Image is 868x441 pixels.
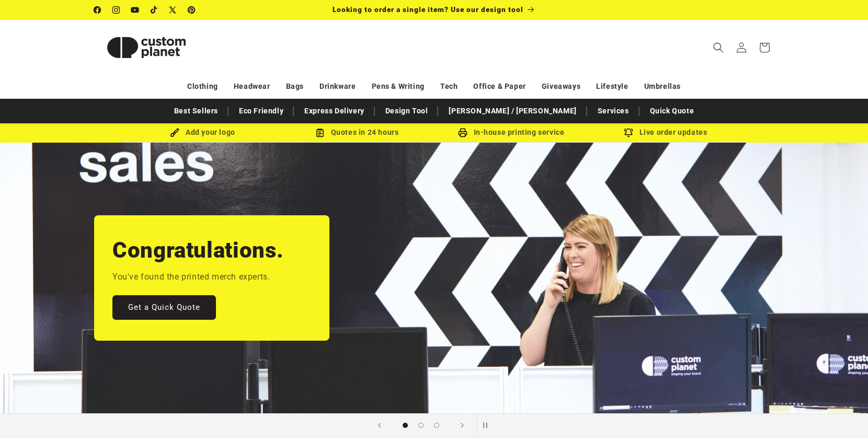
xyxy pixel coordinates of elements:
a: [PERSON_NAME] / [PERSON_NAME] [443,102,581,120]
a: Office & Paper [473,77,526,96]
h2: Congratulations. [112,236,284,264]
a: Bags [286,77,304,96]
div: Live order updates [588,126,743,139]
a: Eco Friendly [234,102,289,120]
img: Order updates [624,128,633,137]
span: Looking to order a single item? Use our design tool [333,5,523,14]
a: Pens & Writing [372,77,425,96]
div: Quotes in 24 hours [280,126,434,139]
a: Tech [440,77,458,96]
div: Add your logo [125,126,280,139]
summary: Search [707,36,730,59]
iframe: Chat Widget [816,391,868,441]
img: In-house printing [458,128,467,137]
img: Order Updates Icon [315,128,325,137]
a: Lifestyle [596,77,628,96]
button: Pause slideshow [477,414,500,437]
a: Express Delivery [299,102,370,120]
a: Design Tool [380,102,433,120]
button: Load slide 3 of 3 [429,417,444,433]
button: Load slide 1 of 3 [397,417,413,433]
a: Best Sellers [169,102,223,120]
p: You've found the printed merch experts. [112,270,270,285]
div: In-house printing service [434,126,588,139]
a: Quick Quote [645,102,700,120]
a: Clothing [187,77,218,96]
a: Giveaways [542,77,580,96]
a: Drinkware [319,77,356,96]
a: Get a Quick Quote [112,295,216,320]
a: Headwear [234,77,270,96]
button: Next slide [451,414,474,437]
a: Umbrellas [644,77,681,96]
img: Brush Icon [170,128,179,137]
a: Custom Planet [90,20,203,75]
button: Previous slide [368,414,391,437]
a: Services [592,102,634,120]
img: Custom Planet [94,24,199,71]
button: Load slide 2 of 3 [413,417,429,433]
